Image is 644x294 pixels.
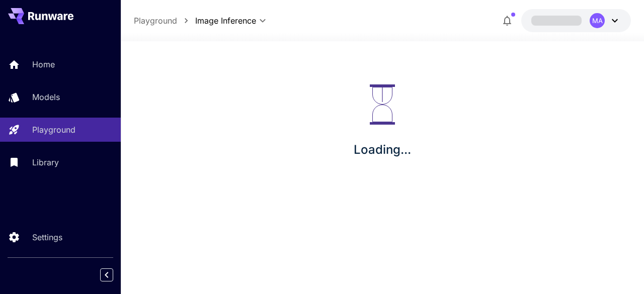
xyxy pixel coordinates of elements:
button: MA [521,9,631,32]
div: MA [590,13,605,28]
div: Collapse sidebar [108,266,121,284]
p: Home [32,58,55,70]
p: Settings [32,231,62,243]
button: Collapse sidebar [100,268,113,281]
p: Models [32,91,60,103]
p: Playground [32,124,75,136]
p: Library [32,156,59,168]
p: Loading... [354,141,411,159]
a: Playground [134,15,177,27]
span: Image Inference [195,15,256,27]
nav: breadcrumb [134,15,195,27]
